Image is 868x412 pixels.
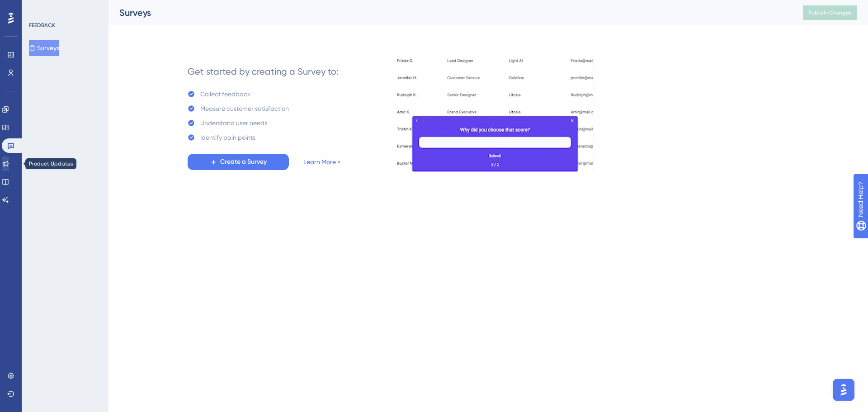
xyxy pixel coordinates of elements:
[303,156,340,167] a: Learn More >
[220,156,267,167] span: Create a Survey
[29,40,59,56] button: Surveys
[803,5,857,20] button: Publish Changes
[21,2,57,13] span: Need Help?
[200,103,289,114] div: Measure customer satisfaction
[200,118,267,128] div: Understand user needs
[808,9,852,16] span: Publish Changes
[188,65,339,78] div: Get started by creating a Survey to:
[830,376,857,403] iframe: UserGuiding AI Assistant Launcher
[394,54,594,174] img: b81bf5b5c10d0e3e90f664060979471a.gif
[29,22,55,29] div: FEEDBACK
[200,132,255,143] div: Identify pain points
[119,6,780,19] div: Surveys
[188,154,289,170] button: Create a Survey
[200,89,250,99] div: Collect feedback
